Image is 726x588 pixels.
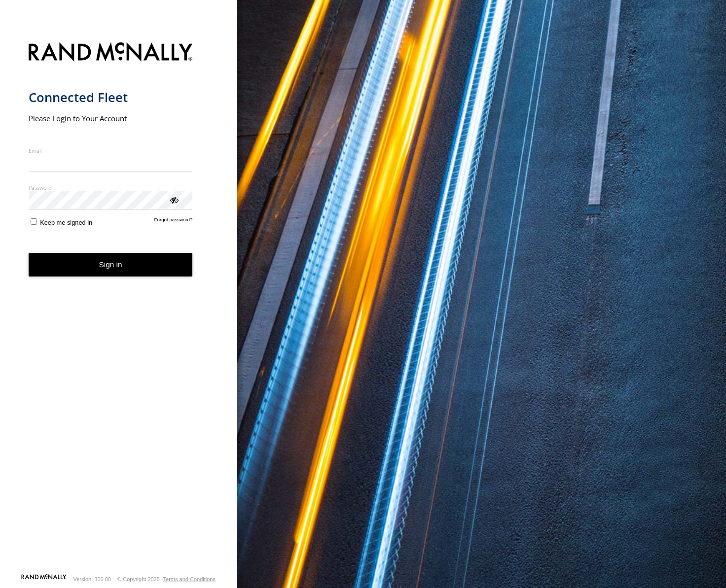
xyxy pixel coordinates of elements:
[40,219,92,226] span: Keep me signed in
[29,113,193,123] h2: Please Login to Your Account
[117,576,216,582] div: © Copyright 2025 -
[29,184,193,191] label: Password
[163,576,216,582] a: Terms and Conditions
[154,217,193,226] a: Forgot password?
[169,195,179,205] div: ViewPassword
[29,36,209,573] form: main
[29,253,193,277] button: Sign in
[29,40,193,66] img: Rand McNally
[73,576,111,582] div: Version: 306.00
[31,218,37,225] input: Keep me signed in
[21,574,67,584] a: Visit our Website
[29,89,193,105] h1: Connected Fleet
[29,147,193,154] label: Email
